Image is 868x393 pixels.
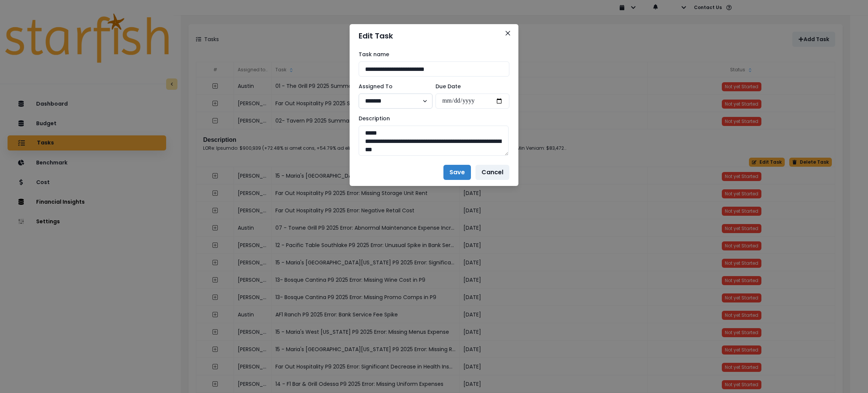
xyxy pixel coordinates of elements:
button: Save [443,165,471,180]
label: Description [359,115,505,123]
label: Due Date [436,83,505,91]
button: Cancel [475,165,509,180]
button: Close [502,27,514,39]
header: Edit Task [350,24,518,48]
label: Assigned To [359,83,428,91]
label: Task name [359,51,505,58]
